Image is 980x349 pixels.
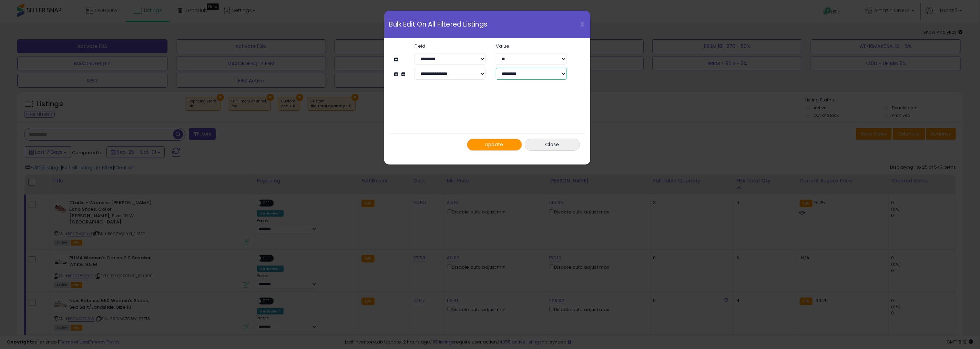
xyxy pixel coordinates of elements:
[525,139,580,151] button: Close
[580,19,585,29] span: X
[491,44,572,48] label: Value
[409,44,491,48] label: Field
[389,21,488,28] span: Bulk Edit On All Filtered Listings
[485,141,503,148] span: Update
